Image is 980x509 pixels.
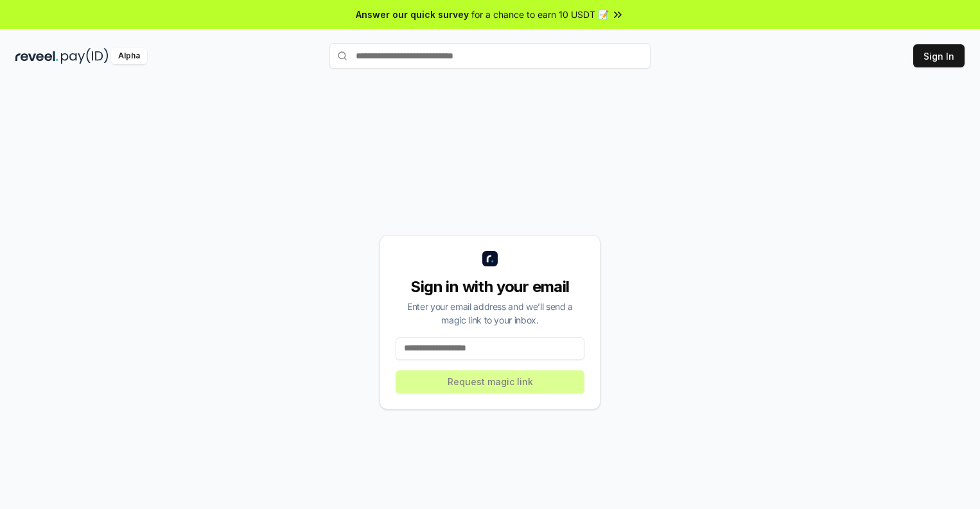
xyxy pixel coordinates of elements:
[356,8,469,21] span: Answer our quick survey
[482,251,498,266] img: logo_small
[913,44,965,67] button: Sign In
[111,48,147,64] div: Alpha
[396,277,584,297] div: Sign in with your email
[396,300,584,327] div: Enter your email address and we’ll send a magic link to your inbox.
[471,8,609,21] span: for a chance to earn 10 USDT 📝
[61,48,109,64] img: pay_id
[15,48,58,64] img: reveel_dark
